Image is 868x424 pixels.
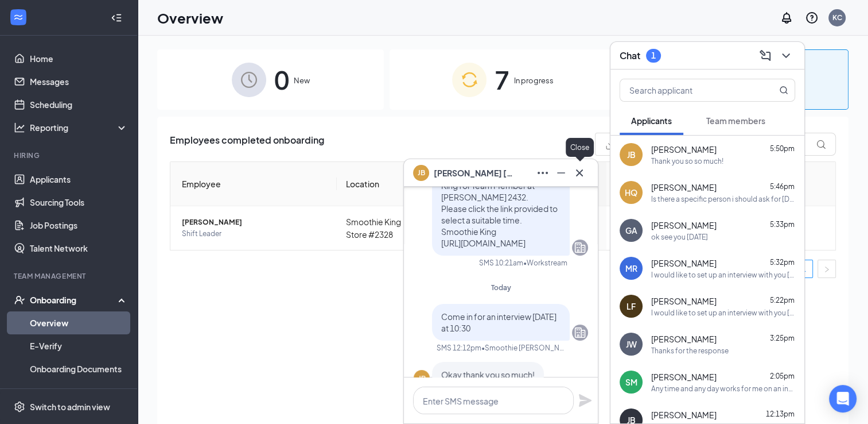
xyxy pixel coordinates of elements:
th: Location [337,162,412,206]
th: Status [606,162,669,206]
div: Any time and any day works for me on an interview not just [DATE] and [DATE] [651,384,795,394]
span: Come in for an interview [DATE] at 10:30 [441,311,556,333]
div: Team Management [14,271,126,281]
span: [PERSON_NAME] [182,217,328,228]
div: Thanks for the response [651,346,729,356]
span: 5:33pm [770,220,795,229]
svg: UserCheck [14,294,25,306]
span: [PERSON_NAME] [651,409,717,421]
span: Employees completed onboarding [170,133,324,156]
svg: Company [573,326,587,340]
div: I would like to set up an interview with you [DATE] at 11am [651,308,795,318]
a: Job Postings [30,214,128,237]
div: Is there a specific person i should ask for [DATE]? [651,194,795,204]
svg: Notifications [780,11,793,25]
a: Messages [30,70,128,93]
svg: Plane [578,394,592,407]
button: ComposeMessage [756,47,774,65]
span: [PERSON_NAME] [651,219,717,231]
a: Scheduling [30,93,128,116]
th: Employee [170,162,337,206]
a: Onboarding Documents [30,357,128,380]
svg: Settings [14,401,25,413]
span: [PERSON_NAME] [651,257,717,269]
svg: Company [573,241,587,255]
a: Home [30,47,128,70]
svg: ChevronDown [779,49,793,63]
div: Onboarding [30,294,118,306]
svg: Minimize [554,166,568,180]
span: Team members [706,115,765,126]
span: Shift Leader [182,228,328,240]
div: Open Intercom Messenger [829,385,857,413]
button: Export [595,133,658,156]
span: 3:25pm [770,334,795,342]
a: Sourcing Tools [30,191,128,214]
span: [PERSON_NAME] [651,182,717,193]
svg: Analysis [14,122,25,133]
svg: Collapse [111,12,122,24]
span: 5:50pm [770,144,795,153]
h3: Chat [620,49,640,62]
div: Close [566,138,594,157]
div: KC [832,13,842,22]
span: 5:22pm [770,296,795,304]
span: Applicants [631,115,672,126]
div: SMS 12:12pm [437,343,481,353]
span: 2:05pm [770,372,795,380]
span: 7 [495,60,509,99]
svg: Ellipses [536,166,550,180]
div: JB [418,373,426,383]
div: MR [625,263,637,274]
span: [PERSON_NAME] [651,371,717,383]
div: 1 [651,51,656,60]
svg: Cross [573,166,586,180]
h1: Overview [157,8,223,28]
span: • Workstream [523,258,567,268]
div: Hiring [14,151,126,160]
button: Ellipses [534,164,552,182]
span: right [823,266,830,273]
div: HQ [625,187,637,198]
button: Minimize [552,164,570,182]
div: ok see you [DATE] [651,232,708,242]
a: E-Verify [30,334,128,357]
div: Reporting [30,122,129,133]
button: Cross [570,164,589,182]
svg: QuestionInfo [805,11,819,25]
div: SM [625,376,637,388]
div: Thank you so so much! [651,156,723,166]
svg: ComposeMessage [758,49,772,63]
svg: MagnifyingGlass [779,86,788,95]
div: JB [627,149,636,160]
svg: WorkstreamLogo [13,11,24,23]
span: 5:32pm [770,258,795,267]
span: Okay thank you so much! [441,369,535,380]
span: Hi [PERSON_NAME], we'd like to invite you to a meeting with [PERSON_NAME] King for Team Member at... [441,146,558,248]
a: Overview [30,311,128,334]
span: [PERSON_NAME] [651,144,717,155]
span: [PERSON_NAME] [PERSON_NAME] [434,167,514,179]
td: Smoothie King Store #2328 [337,206,412,250]
button: ChevronDown [777,47,795,65]
div: Switch to admin view [30,401,110,413]
div: JW [626,338,637,350]
span: [PERSON_NAME] [651,295,717,307]
a: Talent Network [30,237,128,260]
div: LF [626,300,636,312]
span: New [294,75,310,86]
div: GA [625,225,637,236]
span: In progress [514,75,554,86]
span: 0 [274,60,289,99]
button: right [818,260,836,278]
span: • Smoothie [PERSON_NAME] [481,343,567,353]
div: SMS 10:21am [479,258,523,268]
span: 5:46pm [770,182,795,191]
a: Activity log [30,380,128,403]
a: Applicants [30,168,128,191]
div: I would like to set up an interview with you [DATE] at 10 am [651,270,795,280]
span: Today [491,283,511,292]
span: 12:13pm [766,410,795,418]
input: Search applicant [620,79,756,101]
